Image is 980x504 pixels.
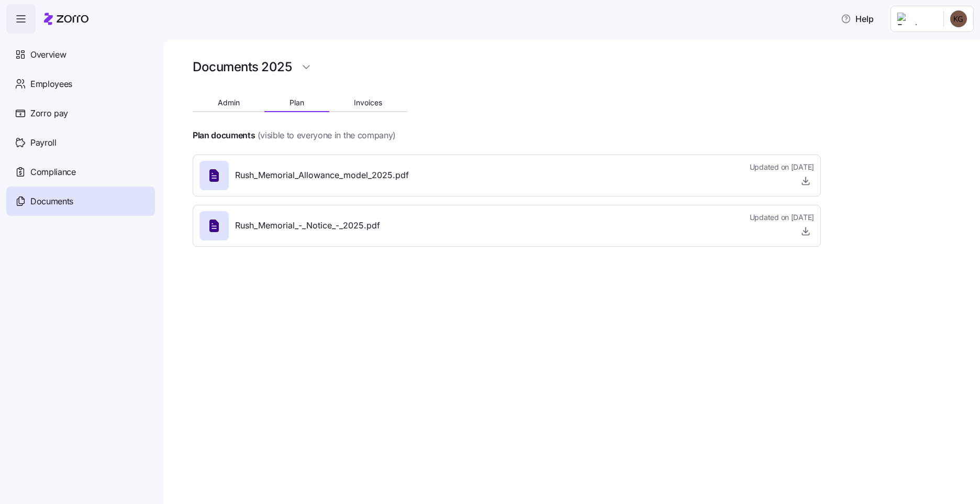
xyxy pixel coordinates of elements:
span: Rush_Memorial_-_Notice_-_2025.pdf [235,219,380,232]
h1: Documents 2025 [193,59,292,75]
span: Rush_Memorial_Allowance_model_2025.pdf [235,169,409,182]
a: Documents [6,187,155,216]
span: Invoices [354,99,382,106]
h4: Plan documents [193,129,255,141]
span: Employees [30,78,72,91]
span: Zorro pay [30,107,68,120]
span: (visible to everyone in the company) [258,129,396,142]
span: Payroll [30,136,57,149]
span: Help [841,13,874,25]
a: Zorro pay [6,98,155,128]
button: Help [832,8,882,29]
span: Admin [218,99,240,106]
span: Plan [289,99,304,106]
span: Overview [30,48,66,61]
span: Compliance [30,166,76,179]
img: b34cea83cf096b89a2fb04a6d3fa81b3 [950,10,967,27]
span: Documents [30,195,73,208]
a: Employees [6,69,155,98]
span: Updated on [DATE] [750,162,814,172]
a: Overview [6,40,155,69]
a: Compliance [6,157,155,187]
img: Employer logo [897,13,935,25]
a: Payroll [6,128,155,157]
span: Updated on [DATE] [750,212,814,223]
